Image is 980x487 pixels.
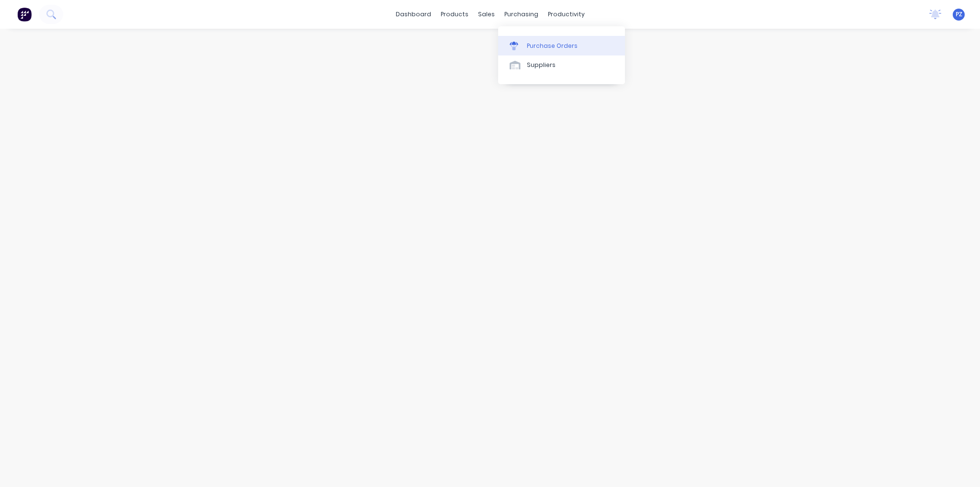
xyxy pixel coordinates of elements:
[391,7,436,22] a: dashboard
[498,36,625,55] a: Purchase Orders
[527,61,556,69] div: Suppliers
[543,7,590,22] div: productivity
[498,55,625,75] a: Suppliers
[527,42,578,50] div: Purchase Orders
[436,7,473,22] div: products
[956,10,962,19] span: PZ
[500,7,543,22] div: purchasing
[473,7,500,22] div: sales
[17,7,32,22] img: Factory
